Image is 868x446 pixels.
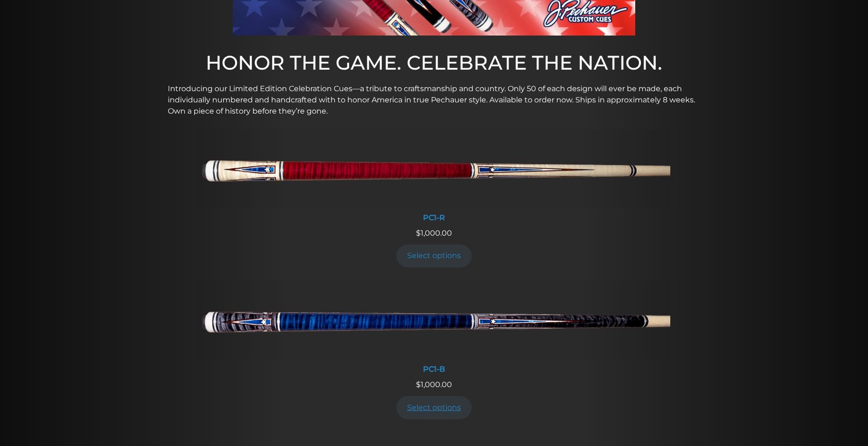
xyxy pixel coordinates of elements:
span: $ [416,380,421,389]
a: Add to cart: “PC1-B” [396,396,472,419]
span: 1,000.00 [416,380,452,389]
span: 1,000.00 [416,229,452,237]
p: Introducing our Limited Edition Celebration Cues—a tribute to craftsmanship and country. Only 50 ... [168,83,701,117]
div: PC1-R [198,213,670,222]
img: PC1-B [198,281,670,359]
a: PC1-R PC1-R [198,129,670,228]
a: PC1-B PC1-B [198,281,670,379]
a: Add to cart: “PC1-R” [396,245,472,267]
div: PC1-B [198,365,670,374]
span: $ [416,229,421,237]
img: PC1-R [198,129,670,208]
